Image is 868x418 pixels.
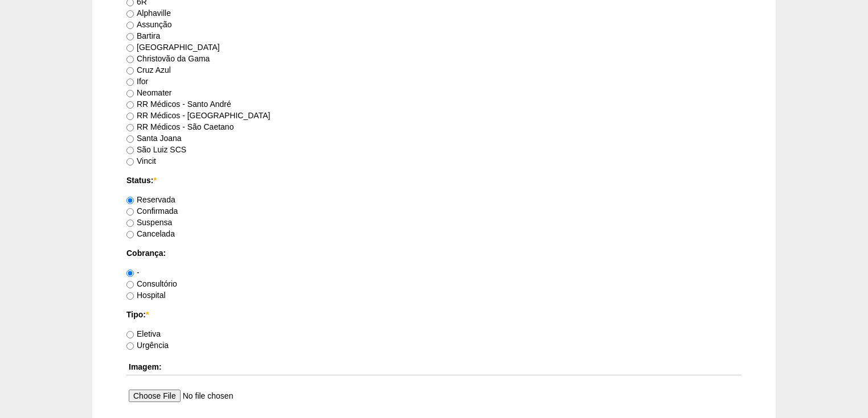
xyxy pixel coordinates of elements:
label: Christovão da Gama [126,54,210,63]
input: Consultório [126,281,134,288]
input: Hospital [126,292,134,300]
th: Imagem: [126,359,742,375]
input: Ifor [126,78,134,86]
input: Cruz Azul [126,67,134,75]
label: Assunção [126,20,171,29]
label: Confirmada [126,206,178,216]
input: Santa Joana [126,135,134,143]
input: Reservada [126,197,134,204]
input: Suspensa [126,220,134,227]
label: Urgência [126,341,169,350]
label: Santa Joana [126,134,182,143]
input: Cancelada [126,231,134,238]
span: Este campo é obrigatório. [146,310,149,319]
label: Neomater [126,88,171,97]
input: Alphaville [126,10,134,18]
label: Hospital [126,291,166,300]
label: [GEOGRAPHIC_DATA] [126,43,220,52]
label: Cancelada [126,229,175,238]
label: Consultório [126,279,177,288]
label: Ifor [126,77,148,86]
label: Cobrança: [126,247,742,259]
input: Neomater [126,90,134,97]
input: [GEOGRAPHIC_DATA] [126,44,134,52]
label: Tipo: [126,309,742,320]
label: Alphaville [126,9,171,18]
input: Eletiva [126,331,134,338]
input: São Luiz SCS [126,147,134,154]
input: Assunção [126,22,134,29]
input: Bartira [126,33,134,40]
input: RR Médicos - São Caetano [126,124,134,131]
label: São Luiz SCS [126,145,186,154]
label: Bartira [126,31,160,40]
label: Reservada [126,195,175,204]
label: Suspensa [126,218,172,227]
input: RR Médicos - Santo André [126,101,134,109]
label: RR Médicos - São Caetano [126,122,234,131]
input: Confirmada [126,208,134,216]
input: Vincit [126,158,134,165]
label: RR Médicos - [GEOGRAPHIC_DATA] [126,111,270,120]
input: Urgência [126,342,134,350]
label: Eletiva [126,329,161,338]
label: Status: [126,175,742,186]
input: RR Médicos - [GEOGRAPHIC_DATA] [126,113,134,120]
label: RR Médicos - Santo André [126,100,231,109]
input: - [126,270,134,277]
input: Christovão da Gama [126,56,134,63]
label: - [126,268,140,277]
label: Cruz Azul [126,65,171,75]
span: Este campo é obrigatório. [153,176,156,185]
label: Vincit [126,156,156,165]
